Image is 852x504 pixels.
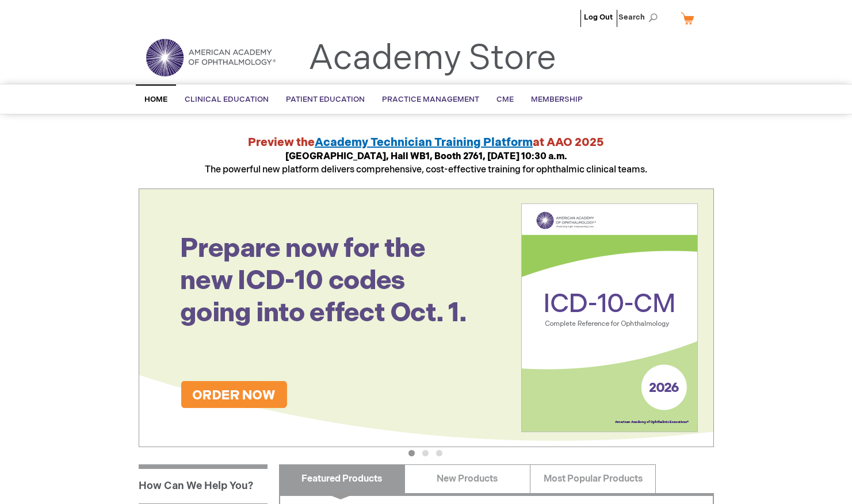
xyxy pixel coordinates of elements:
span: Practice Management [382,95,479,104]
strong: [GEOGRAPHIC_DATA], Hall WB1, Booth 2761, [DATE] 10:30 a.m. [285,151,567,162]
span: Patient Education [286,95,365,104]
button: 2 of 3 [422,450,429,456]
h1: How Can We Help You? [139,464,268,503]
a: Academy Store [308,38,556,79]
span: CME [496,95,514,104]
a: New Products [404,464,530,493]
strong: Preview the at AAO 2025 [248,136,604,149]
a: Featured Products [279,464,405,493]
span: Home [144,95,167,104]
a: Academy Technician Training Platform [315,136,533,149]
span: Search [618,6,662,29]
span: The powerful new platform delivers comprehensive, cost-effective training for ophthalmic clinical... [205,151,647,175]
button: 1 of 3 [408,450,415,456]
button: 3 of 3 [436,450,442,456]
a: Most Popular Products [530,464,656,493]
a: Log Out [584,13,613,22]
span: Clinical Education [185,95,269,104]
span: Membership [531,95,583,104]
